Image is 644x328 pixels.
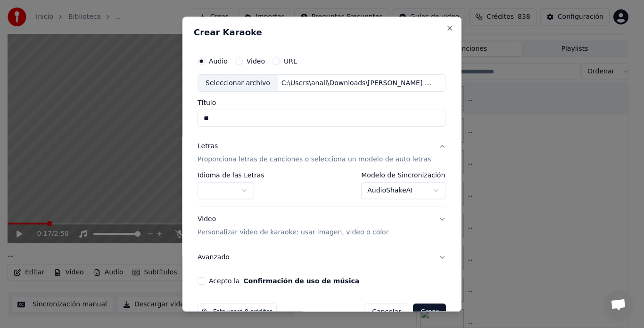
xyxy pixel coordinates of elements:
label: Idioma de las Letras [198,172,264,179]
button: Acepto la [244,278,360,285]
p: Personalizar video de karaoke: usar imagen, video o color [198,228,388,238]
div: Letras [198,142,218,152]
p: Proporciona letras de canciones o selecciona un modelo de auto letras [198,155,431,165]
label: Título [198,100,446,106]
div: C:\Users\anali\Downloads\[PERSON_NAME] x [PERSON_NAME] [PERSON_NAME] Asi No [PERSON_NAME] Jamas (... [278,79,438,88]
label: URL [284,58,297,64]
button: Cancelar [364,304,410,321]
button: Crear [413,304,446,321]
span: Esto usará 8 créditos [213,309,272,316]
div: Seleccionar archivo [198,75,278,92]
h2: Crear Karaoke [194,28,450,37]
button: Avanzado [198,246,446,270]
label: Modelo de Sincronización [362,172,446,179]
div: Video [198,215,388,238]
button: LetrasProporciona letras de canciones o selecciona un modelo de auto letras [198,135,446,172]
label: Audio [209,58,228,64]
label: Video [247,58,265,64]
label: Acepto la [209,278,359,285]
button: VideoPersonalizar video de karaoke: usar imagen, video o color [198,208,446,245]
div: LetrasProporciona letras de canciones o selecciona un modelo de auto letras [198,172,446,207]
